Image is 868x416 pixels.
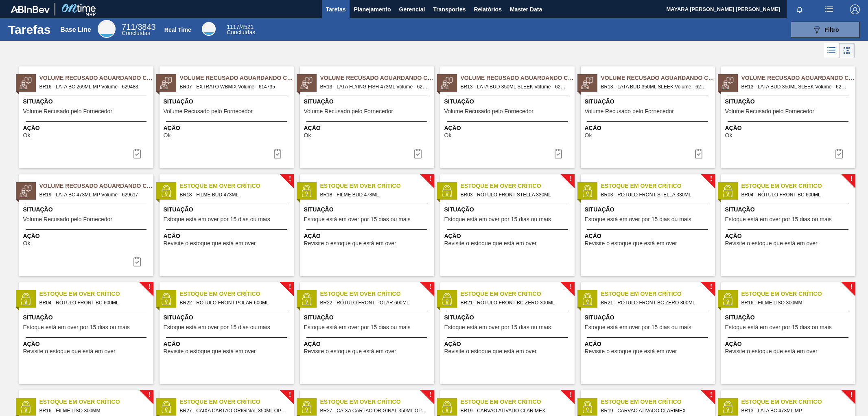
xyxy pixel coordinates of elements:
[741,182,855,190] span: Estoque em Over Crítico
[741,74,855,82] span: Volume Recusado Aguardando Ciência
[474,4,501,14] span: Relatórios
[39,82,147,91] span: BR16 - LATA BC 269ML MP Volume - 629483
[689,145,708,162] div: Completar tarefa: 30360763
[581,185,593,197] img: status
[227,24,254,30] span: / 4521
[725,108,814,114] span: Volume Recusado pelo Fornecedor
[444,240,537,247] span: Revisite o estoque que está em over
[164,324,270,330] span: Estoque está em over por 15 dias ou mais
[289,284,291,290] span: !
[710,392,712,398] span: !
[23,240,31,247] span: Ok
[585,97,713,106] span: Situação
[20,185,32,197] img: status
[227,24,255,35] div: Real Time
[722,185,734,197] img: status
[549,145,568,162] div: Completar tarefa: 30360762
[461,298,568,307] span: BR21 - RÓTULO FRONT BC ZERO 300ML
[824,43,839,58] div: Visão em Lista
[569,392,572,398] span: !
[160,401,172,413] img: status
[127,145,147,162] div: Completar tarefa: 30360754
[23,124,151,132] span: Ação
[601,82,708,91] span: BR13 - LATA BUD 350ML SLEEK Volume - 628912
[304,324,411,330] span: Estoque está em over por 15 dias ou mais
[122,24,155,36] div: Base Line
[741,190,849,199] span: BR04 - RÓTULO FRONT BC 600ML
[39,398,153,406] span: Estoque em Over Crítico
[127,253,147,270] button: icon-task-complete
[585,132,592,139] span: Ok
[164,340,292,348] span: Ação
[461,290,575,298] span: Estoque em Over Crítico
[441,77,453,89] img: status
[850,176,853,182] span: !
[689,145,708,162] button: icon-task-complete
[399,4,425,14] span: Gerencial
[725,97,853,106] span: Situação
[601,406,708,415] span: BR19 - CARVAO ATIVADO CLARIMEX
[444,216,551,222] span: Estoque está em over por 15 dias ou mais
[304,216,411,222] span: Estoque está em over por 15 dias ou mais
[461,406,568,415] span: BR19 - CARVAO ATIVADO CLARIMEX
[601,298,708,307] span: BR21 - RÓTULO FRONT BC ZERO 300ML
[741,406,849,415] span: BR13 - LATA BC 473ML MP
[164,232,292,240] span: Ação
[11,6,50,13] img: TNhmsLtSVTkK8tSr43FrP2fwEKptu5GPRR3wAAAABJRU5ErkJggg==
[39,298,147,307] span: BR04 - RÓTULO FRONT BC 600ML
[461,398,575,406] span: Estoque em Over Crítico
[268,145,287,162] button: icon-task-complete
[429,284,431,290] span: !
[180,182,294,190] span: Estoque em Over Crítico
[741,82,849,91] span: BR13 - LATA BUD 350ML SLEEK Volume - 628913
[444,124,573,132] span: Ação
[164,97,292,106] span: Situação
[160,77,172,89] img: status
[132,257,142,266] img: icon-task-complete
[824,4,834,14] img: userActions
[122,22,135,31] span: 711
[23,216,112,222] span: Volume Recusado pelo Fornecedor
[320,74,434,82] span: Volume Recusado Aguardando Ciência
[300,185,313,197] img: status
[304,348,396,354] span: Revisite o estoque que está em over
[164,240,256,247] span: Revisite o estoque que está em over
[829,145,849,162] button: icon-task-complete
[408,145,428,162] div: Completar tarefa: 30360761
[164,26,191,33] div: Real Time
[725,313,853,322] span: Situação
[549,145,568,162] button: icon-task-complete
[20,293,32,305] img: status
[23,108,112,114] span: Volume Recusado pelo Fornecedor
[725,340,853,348] span: Ação
[694,149,704,158] img: icon-task-complete
[180,82,287,91] span: BR07 - EXTRATO WBMIX Volume - 614735
[722,401,734,413] img: status
[444,348,537,354] span: Revisite o estoque que está em over
[441,185,453,197] img: status
[791,22,860,38] button: Filtro
[132,149,142,158] img: icon-task-complete
[122,30,150,36] span: Concluídas
[581,401,593,413] img: status
[461,182,575,190] span: Estoque em Over Crítico
[39,290,153,298] span: Estoque em Over Crítico
[722,293,734,305] img: status
[408,145,428,162] button: icon-task-complete
[585,348,677,354] span: Revisite o estoque que está em over
[722,77,734,89] img: status
[23,232,151,240] span: Ação
[710,284,712,290] span: !
[585,340,713,348] span: Ação
[180,74,294,82] span: Volume Recusado Aguardando Ciência
[444,232,573,240] span: Ação
[444,205,573,214] span: Situação
[180,398,294,406] span: Estoque em Over Crítico
[601,74,715,82] span: Volume Recusado Aguardando Ciência
[553,149,563,158] img: icon-task-complete
[20,77,32,89] img: status
[148,392,151,398] span: !
[850,392,853,398] span: !
[461,82,568,91] span: BR13 - LATA BUD 350ML SLEEK Volume - 628914
[127,253,147,270] div: Completar tarefa: 30361290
